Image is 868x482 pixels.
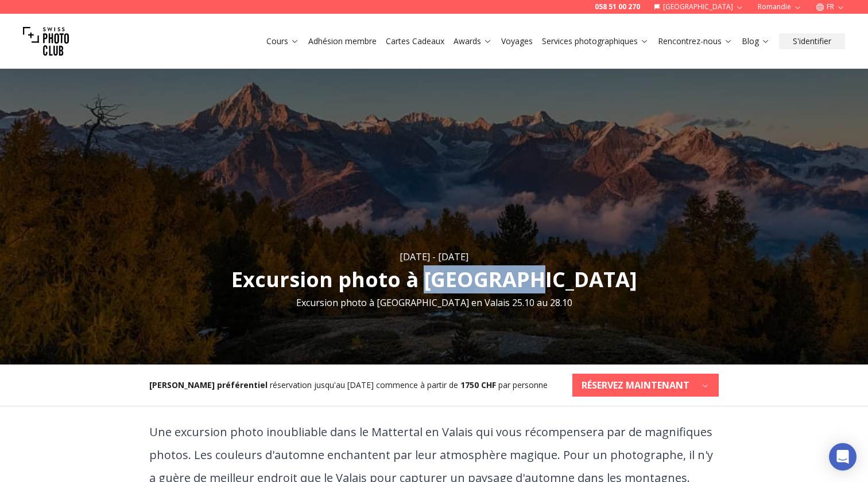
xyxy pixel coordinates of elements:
[266,36,299,47] a: Cours
[542,36,649,47] a: Services photographiques
[829,443,857,471] div: Open Intercom Messenger
[497,33,537,49] button: Voyages
[231,268,637,291] h1: Excursion photo à [GEOGRAPHIC_DATA]
[454,36,492,47] a: Awards
[595,2,640,11] a: 058 51 00 270
[572,374,719,397] button: RÉSERVEZ MAINTENANT
[262,33,304,49] button: Cours
[501,36,533,47] a: Voyages
[381,33,449,49] button: Cartes Cadeaux
[23,18,69,64] img: Swiss photo club
[737,33,774,49] button: Blog
[742,36,770,47] a: Blog
[386,36,444,47] a: Cartes Cadeaux
[308,36,377,47] a: Adhésion membre
[779,33,845,49] button: S'identifier
[304,33,381,49] button: Adhésion membre
[449,33,497,49] button: Awards
[537,33,653,49] button: Services photographiques
[653,33,737,49] button: Rencontrez-nous
[658,36,733,47] a: Rencontrez-nous
[270,379,458,390] span: réservation jusqu'au [DATE] commence à partir de
[498,379,548,390] span: par personne
[149,379,268,390] b: [PERSON_NAME] préférentiel
[582,378,689,392] b: RÉSERVEZ MAINTENANT
[400,250,468,264] div: [DATE] - [DATE]
[460,379,496,390] b: 1750 CHF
